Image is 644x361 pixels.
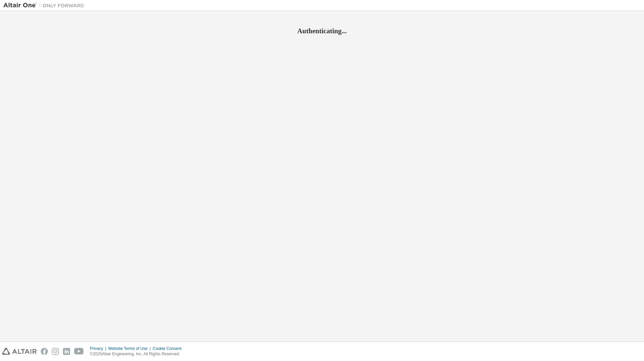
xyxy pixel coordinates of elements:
img: linkedin.svg [63,348,70,355]
img: Altair One [3,2,88,9]
img: altair_logo.svg [2,348,37,355]
img: youtube.svg [74,348,84,355]
div: Cookie Consent [153,346,185,351]
img: facebook.svg [41,348,48,355]
img: instagram.svg [52,348,59,355]
p: © 2025 Altair Engineering, Inc. All Rights Reserved. [90,351,186,357]
div: Website Terms of Use [108,346,153,351]
h2: Authenticating... [3,27,641,35]
div: Privacy [90,346,108,351]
